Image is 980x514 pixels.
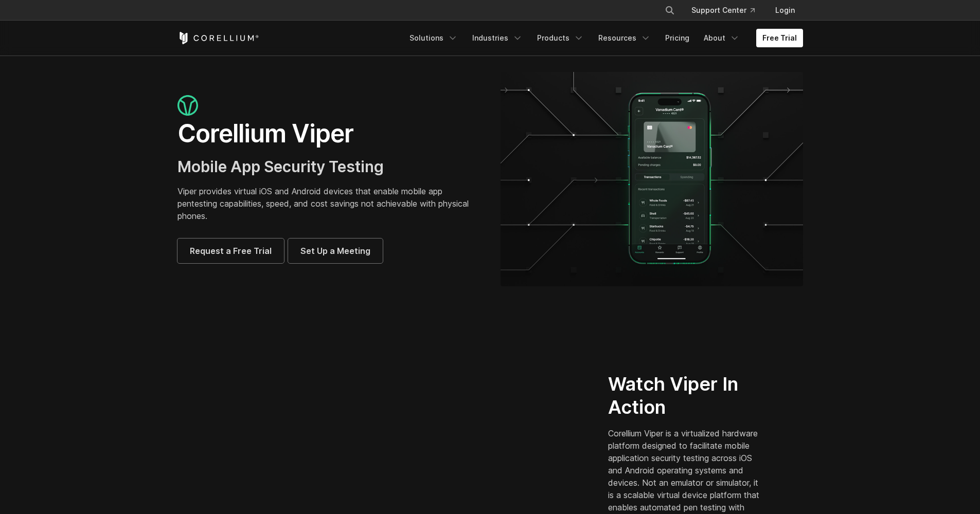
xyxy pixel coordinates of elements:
img: viper_icon_large [177,95,198,116]
a: Free Trial [756,29,803,47]
a: Pricing [659,29,696,47]
p: Viper provides virtual iOS and Android devices that enable mobile app pentesting capabilities, sp... [177,185,480,222]
span: Request a Free Trial [190,245,272,257]
a: Support Center [683,1,763,20]
h2: Watch Viper In Action [608,373,764,419]
a: Corellium Home [177,32,259,44]
a: Industries [466,29,529,47]
a: Products [531,29,590,47]
button: Search [661,1,679,20]
a: Resources [592,29,657,47]
a: Request a Free Trial [177,238,284,263]
h1: Corellium Viper [177,118,480,149]
a: About [698,29,746,47]
a: Login [767,1,803,20]
a: Solutions [403,29,464,47]
span: Set Up a Meeting [300,245,370,257]
span: Mobile App Security Testing [177,157,384,176]
img: viper_hero [501,72,803,286]
div: Navigation Menu [403,29,803,47]
div: Navigation Menu [652,1,803,20]
a: Set Up a Meeting [288,238,383,263]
